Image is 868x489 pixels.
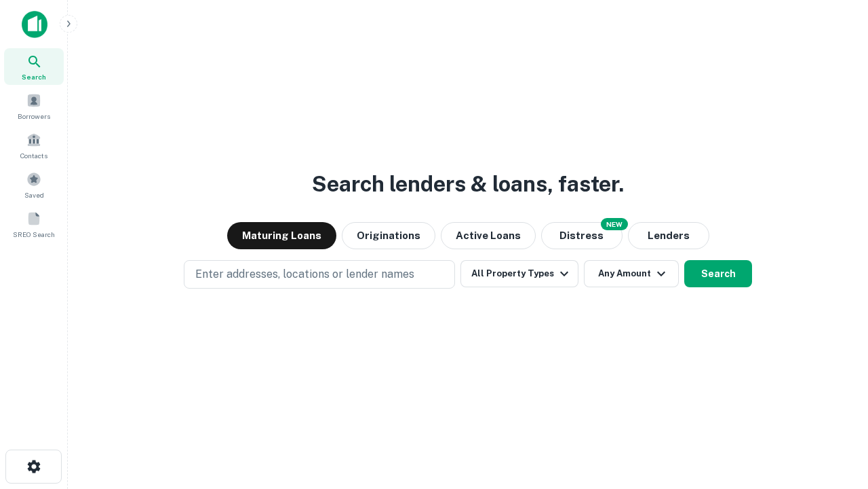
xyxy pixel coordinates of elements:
[20,150,47,161] span: Contacts
[684,260,752,287] button: Search
[24,189,44,200] span: Saved
[184,260,455,289] button: Enter addresses, locations or lender names
[22,71,46,82] span: Search
[441,222,536,249] button: Active Loans
[4,166,64,203] a: Saved
[460,260,578,287] button: All Property Types
[628,222,709,249] button: Lenders
[18,111,50,122] span: Borrowers
[22,11,47,38] img: capitalize-icon.png
[195,266,414,283] p: Enter addresses, locations or lender names
[342,222,435,249] button: Originations
[13,229,55,240] span: SREO Search
[4,88,64,124] a: Borrowers
[601,218,628,230] div: NEW
[800,380,868,446] iframe: Chat Widget
[4,206,64,242] a: SREO Search
[312,168,624,200] h3: Search lenders & loans, faster.
[4,127,64,164] a: Contacts
[541,222,623,249] button: Search distressed loans with lien and other non-mortgage details.
[584,260,679,287] button: Any Amount
[227,222,336,249] button: Maturing Loans
[4,48,64,85] a: Search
